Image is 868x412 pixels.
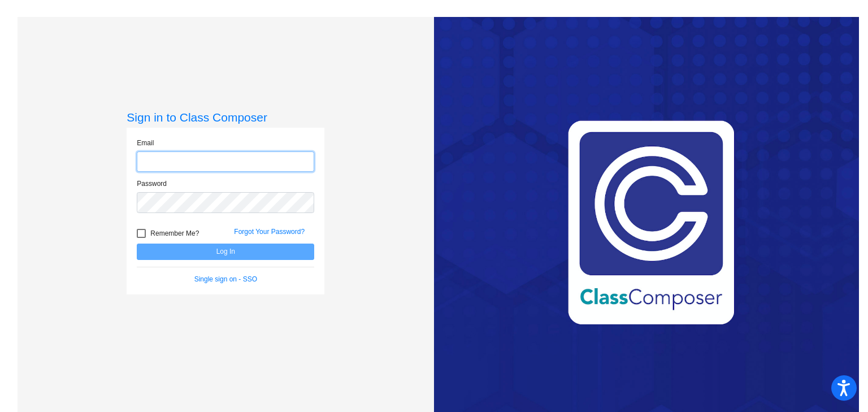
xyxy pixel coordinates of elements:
[150,227,199,240] span: Remember Me?
[194,275,257,283] a: Single sign on - SSO
[137,179,167,189] label: Password
[127,110,324,124] h3: Sign in to Class Composer
[137,138,154,148] label: Email
[137,244,314,260] button: Log In
[234,228,305,236] a: Forgot Your Password?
